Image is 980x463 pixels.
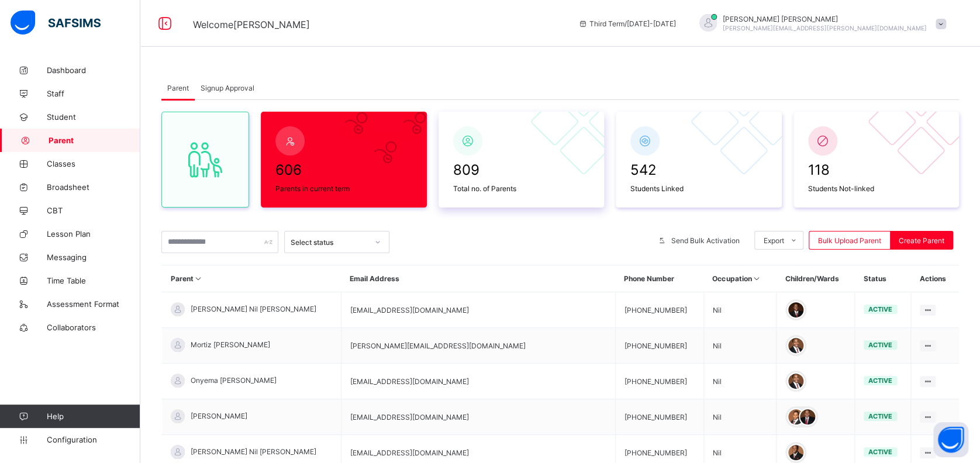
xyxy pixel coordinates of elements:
[162,265,341,292] th: Parent
[275,161,412,178] span: 606
[191,376,277,385] span: Onyema [PERSON_NAME]
[818,236,881,245] span: Bulk Upload Parent
[630,184,767,193] span: Students Linked
[341,399,615,435] td: [EMAIL_ADDRESS][DOMAIN_NAME]
[899,236,944,245] span: Create Parent
[47,299,140,309] span: Assessment Format
[808,184,945,193] span: Students Not-linked
[47,112,140,122] span: Student
[808,161,945,178] span: 118
[703,328,777,364] td: Nil
[47,89,140,98] span: Staff
[191,412,247,420] span: [PERSON_NAME]
[47,159,140,168] span: Classes
[275,184,412,193] span: Parents in current term
[191,447,316,456] span: [PERSON_NAME] Nil [PERSON_NAME]
[777,265,855,292] th: Children/Wards
[615,292,703,328] td: [PHONE_NUMBER]
[49,136,140,145] span: Parent
[47,206,140,215] span: CBT
[47,412,140,421] span: Help
[341,265,615,292] th: Email Address
[47,276,140,285] span: Time Table
[11,11,101,35] img: safsims
[615,265,703,292] th: Phone Number
[868,305,892,313] span: active
[703,265,777,292] th: Occupation
[341,328,615,364] td: [PERSON_NAME][EMAIL_ADDRESS][DOMAIN_NAME]
[453,161,590,178] span: 809
[868,412,892,420] span: active
[911,265,959,292] th: Actions
[453,184,590,193] span: Total no. of Parents
[764,236,784,245] span: Export
[47,182,140,192] span: Broadsheet
[291,238,368,247] div: Select status
[703,292,777,328] td: Nil
[341,364,615,399] td: [EMAIL_ADDRESS][DOMAIN_NAME]
[193,19,310,30] span: Welcome [PERSON_NAME]
[688,14,952,33] div: KennethJacob
[47,229,140,239] span: Lesson Plan
[703,364,777,399] td: Nil
[868,448,892,456] span: active
[751,274,761,283] i: Sort in Ascending Order
[723,25,927,32] span: [PERSON_NAME][EMAIL_ADDRESS][PERSON_NAME][DOMAIN_NAME]
[47,253,140,262] span: Messaging
[868,341,892,349] span: active
[868,376,892,385] span: active
[341,292,615,328] td: [EMAIL_ADDRESS][DOMAIN_NAME]
[47,323,140,332] span: Collaborators
[703,399,777,435] td: Nil
[201,84,254,92] span: Signup Approval
[933,422,968,457] button: Open asap
[630,161,767,178] span: 542
[47,435,140,444] span: Configuration
[194,274,203,283] i: Sort in Ascending Order
[47,65,140,75] span: Dashboard
[723,15,927,23] span: [PERSON_NAME] [PERSON_NAME]
[615,328,703,364] td: [PHONE_NUMBER]
[191,340,270,349] span: Mortiz [PERSON_NAME]
[854,265,910,292] th: Status
[615,399,703,435] td: [PHONE_NUMBER]
[191,305,316,313] span: [PERSON_NAME] Nil [PERSON_NAME]
[578,19,676,28] span: session/term information
[167,84,189,92] span: Parent
[615,364,703,399] td: [PHONE_NUMBER]
[671,236,740,245] span: Send Bulk Activation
